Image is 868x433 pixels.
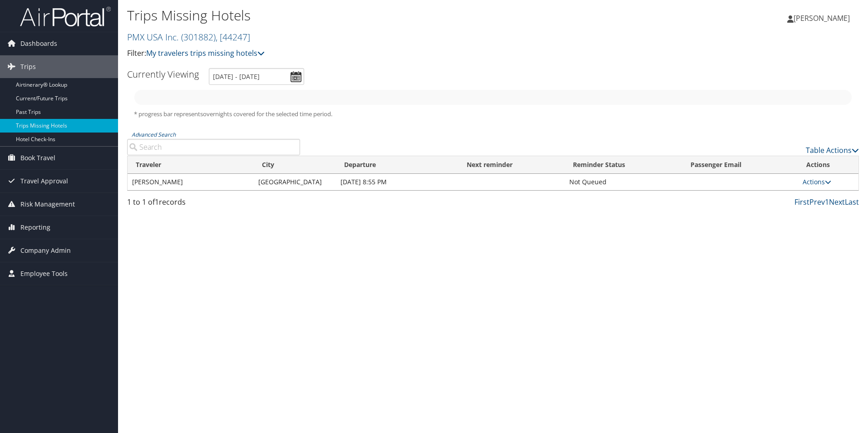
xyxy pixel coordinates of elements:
td: [DATE] 8:55 PM [336,174,459,190]
span: Trips [20,55,36,78]
a: PMX USA Inc. [127,31,250,43]
span: Dashboards [20,32,57,55]
th: City: activate to sort column ascending [254,156,336,174]
span: 1 [155,197,159,207]
td: [GEOGRAPHIC_DATA] [254,174,336,190]
a: Next [829,197,845,207]
th: Passenger Email: activate to sort column ascending [682,156,798,174]
a: Prev [809,197,825,207]
a: Last [845,197,859,207]
a: Table Actions [806,145,859,155]
a: 1 [825,197,829,207]
span: Reporting [20,216,50,239]
h1: Trips Missing Hotels [127,6,615,25]
th: Departure: activate to sort column descending [336,156,459,174]
td: Not Queued [565,174,683,190]
input: [DATE] - [DATE] [209,68,304,85]
th: Next reminder [459,156,565,174]
a: Actions [803,177,831,186]
a: Advanced Search [132,131,176,138]
span: [PERSON_NAME] [794,13,850,23]
th: Actions [798,156,858,174]
h3: Currently Viewing [127,68,199,80]
span: Risk Management [20,193,75,216]
span: Book Travel [20,147,55,169]
a: My travelers trips missing hotels [146,48,265,58]
span: Employee Tools [20,262,68,285]
span: Company Admin [20,239,71,262]
h5: * progress bar represents overnights covered for the selected time period. [134,110,852,118]
img: airportal-logo.png [20,6,111,27]
th: Reminder Status [565,156,683,174]
span: Travel Approval [20,170,68,192]
a: [PERSON_NAME] [787,5,859,32]
td: [PERSON_NAME] [128,174,254,190]
p: Filter: [127,48,615,59]
input: Advanced Search [127,139,300,155]
div: 1 to 1 of records [127,197,300,212]
span: ( 301882 ) [181,31,216,43]
th: Traveler: activate to sort column ascending [128,156,254,174]
span: , [ 44247 ] [216,31,250,43]
a: First [794,197,809,207]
